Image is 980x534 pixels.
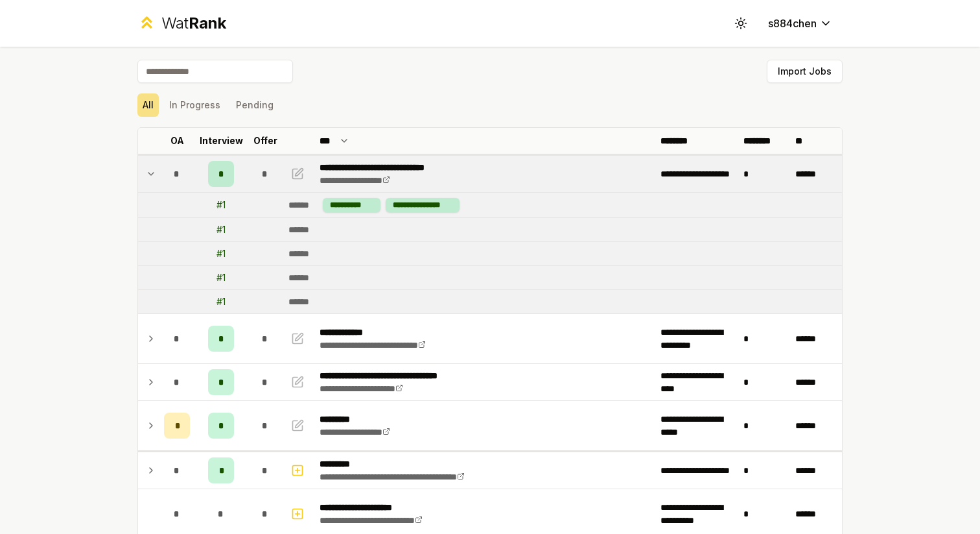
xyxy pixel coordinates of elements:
div: Wat [161,13,226,34]
span: s884chen [768,16,817,31]
button: In Progress [164,93,226,117]
div: # 1 [216,295,226,308]
button: Import Jobs [767,60,843,83]
a: WatRank [137,13,226,34]
div: # 1 [216,271,226,284]
button: All [137,93,159,117]
button: s884chen [758,12,843,35]
div: # 1 [216,223,226,236]
div: # 1 [216,247,226,260]
div: # 1 [216,199,226,212]
span: Rank [189,14,226,32]
p: Offer [253,134,277,147]
button: Pending [231,93,279,117]
p: Interview [200,134,243,147]
p: OA [170,134,184,147]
